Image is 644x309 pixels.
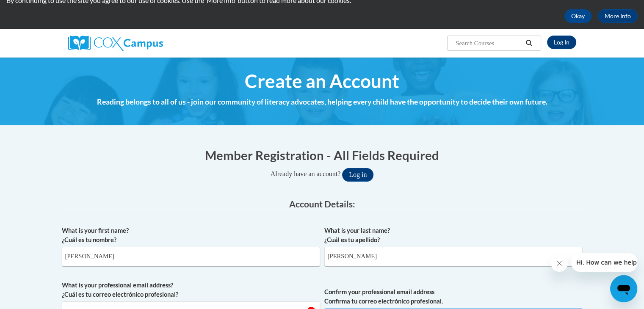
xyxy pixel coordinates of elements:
button: Okay [564,9,591,23]
span: Already have an account? [271,170,341,177]
iframe: Message from company [571,253,637,272]
input: Metadata input [324,247,583,266]
span: Create an Account [245,70,399,92]
iframe: Close message [551,255,568,272]
label: Confirm your professional email address Confirma tu correo electrónico profesional. [324,287,583,306]
button: Search [522,38,535,48]
a: Log In [547,36,576,49]
img: Cox Campus [68,36,163,51]
label: What is your first name? ¿Cuál es tu nombre? [62,226,320,245]
iframe: Button to launch messaging window [610,275,637,302]
button: Log in [342,168,373,182]
input: Metadata input [62,247,320,266]
label: What is your professional email address? ¿Cuál es tu correo electrónico profesional? [62,281,320,299]
label: What is your last name? ¿Cuál es tu apellido? [324,226,583,245]
a: More Info [598,9,638,23]
span: Hi. How can we help? [5,6,69,13]
input: Search Courses [455,38,522,48]
h4: Reading belongs to all of us - join our community of literacy advocates, helping every child have... [62,97,583,108]
h1: Member Registration - All Fields Required [62,146,583,164]
span: Account Details: [289,199,355,209]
